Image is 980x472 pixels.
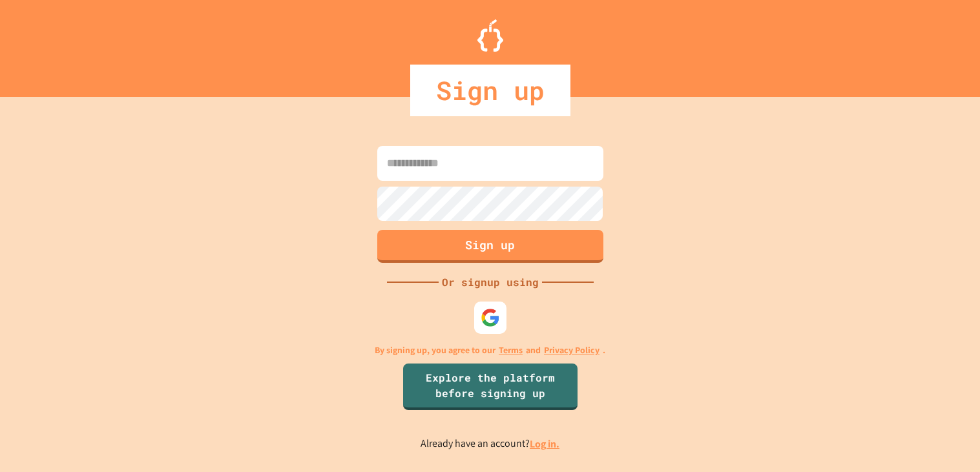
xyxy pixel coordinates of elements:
[499,344,523,357] a: Terms
[377,230,603,263] button: Sign up
[481,308,500,327] img: google-icon.svg
[477,19,503,52] img: Logo.svg
[530,437,559,451] a: Log in.
[439,274,542,290] div: Or signup using
[410,65,570,116] div: Sign up
[403,364,578,410] a: Explore the platform before signing up
[375,344,605,357] p: By signing up, you agree to our and .
[544,344,599,357] a: Privacy Policy
[421,436,559,452] p: Already have an account?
